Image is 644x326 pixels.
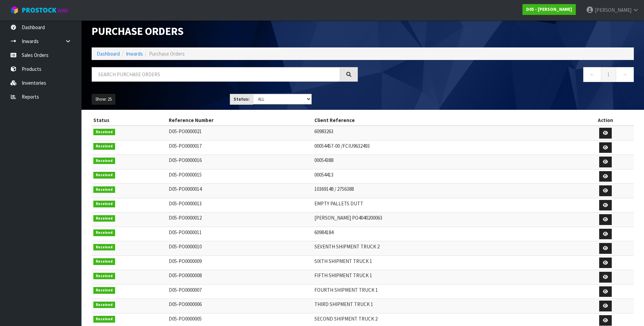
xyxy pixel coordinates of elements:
[126,50,143,57] a: Inwards
[167,256,313,270] td: D05-PO0000009
[167,115,313,126] th: Reference Number
[93,158,115,164] span: Received
[93,244,115,251] span: Received
[167,198,313,212] td: D05-PO0000013
[167,270,313,285] td: D05-PO0000008
[583,67,601,82] a: ←
[368,67,634,84] nav: Page navigation
[92,94,115,105] button: Show: 25
[93,186,115,193] span: Received
[313,270,577,285] td: FIFTH SHIPMENT TRUCK 1
[313,256,577,270] td: SIXTH SHIPMENT TRUCK 1
[93,172,115,179] span: Received
[167,212,313,227] td: D05-PO0000012
[22,6,56,15] span: ProStock
[93,215,115,222] span: Received
[313,169,577,184] td: 00054413
[167,169,313,184] td: D05-PO0000015
[167,299,313,313] td: D05-PO0000006
[93,129,115,136] span: Received
[234,96,250,102] strong: Status:
[167,184,313,198] td: D05-PO0000014
[313,115,577,126] th: Client Reference
[93,258,115,265] span: Received
[97,50,120,57] a: Dashboard
[93,316,115,323] span: Received
[313,140,577,155] td: 00054457-00 /FCIU9632493
[313,284,577,299] td: FOURTH SHIPMENT TRUCK 1
[313,241,577,256] td: SEVENTH SHIPMENT TRUCK 2
[313,184,577,198] td: 10369148 / 2756388
[93,229,115,236] span: Received
[167,227,313,241] td: D05-PO0000011
[313,126,577,140] td: 60983263
[92,115,167,126] th: Status
[601,67,616,82] a: 1
[313,299,577,313] td: THIRD SHIPMENT TRUCK 1
[93,273,115,280] span: Received
[616,67,634,82] a: →
[167,155,313,169] td: D05-PO0000016
[93,287,115,294] span: Received
[93,143,115,150] span: Received
[93,201,115,207] span: Received
[92,67,340,82] input: Search purchase orders
[595,7,631,13] span: [PERSON_NAME]
[10,6,19,14] img: cube-alt.png
[167,241,313,256] td: D05-PO0000010
[577,115,634,126] th: Action
[93,302,115,308] span: Received
[92,25,358,37] h1: Purchase Orders
[167,140,313,155] td: D05-PO0000017
[313,198,577,212] td: EMPTY PALLETS DUTT
[313,212,577,227] td: [PERSON_NAME] PO4040200063
[313,227,577,241] td: 60984184
[313,155,577,169] td: 00054388
[149,50,185,57] span: Purchase Orders
[58,7,68,14] small: WMS
[167,284,313,299] td: D05-PO0000007
[526,6,572,12] strong: D05 - [PERSON_NAME]
[167,126,313,140] td: D05-PO0000021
